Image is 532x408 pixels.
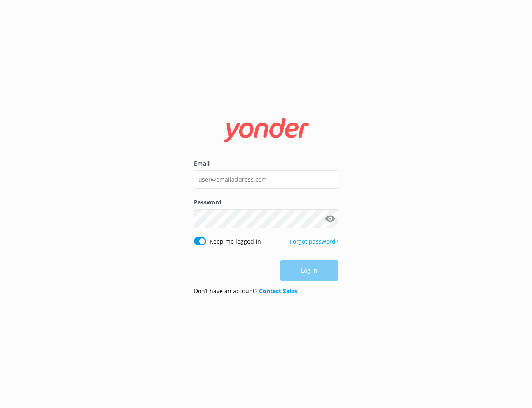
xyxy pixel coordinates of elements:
p: Don’t have an account? [194,287,297,296]
a: Contact Sales [259,287,297,295]
label: Password [194,198,338,207]
button: Show password [322,210,338,227]
input: user@emailaddress.com [194,170,338,189]
label: Keep me logged in [210,237,261,246]
a: Forgot password? [290,237,338,245]
label: Email [194,159,338,168]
